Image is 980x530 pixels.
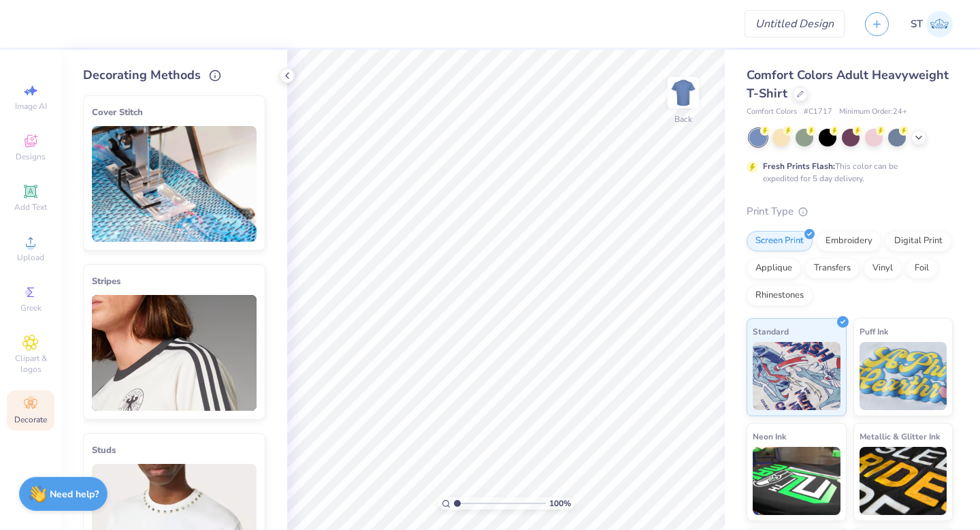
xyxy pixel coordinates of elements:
div: Cover Stitch [92,104,257,121]
div: Screen Print [747,231,813,251]
span: Add Text [14,202,47,213]
div: Back [674,113,692,125]
strong: Fresh Prints Flash: [763,161,835,172]
span: Image AI [15,101,47,112]
div: Decorating Methods [83,66,265,84]
span: Neon Ink [753,429,786,443]
span: Puff Ink [860,324,888,339]
img: Back [670,79,697,106]
div: Applique [747,258,801,279]
img: Puff Ink [860,342,947,410]
div: Vinyl [864,258,902,279]
span: Clipart & logos [7,353,54,375]
span: Comfort Colors [747,106,797,118]
div: Embroidery [817,231,881,251]
a: ST [911,11,953,37]
span: Metallic & Glitter Ink [860,429,940,443]
span: ST [911,16,923,32]
div: This color can be expedited for 5 day delivery. [763,160,930,185]
span: Minimum Order: 24 + [839,106,907,118]
img: Shreya Tewari [926,11,953,37]
img: Metallic & Glitter Ink [860,447,947,515]
span: Upload [17,252,44,263]
img: Cover Stitch [92,126,257,242]
div: Digital Print [885,231,951,251]
div: Foil [906,258,938,279]
img: Stripes [92,295,257,411]
input: Untitled Design [745,10,845,37]
strong: Need help? [50,488,99,501]
span: 100 % [549,497,571,510]
div: Studs [92,442,257,458]
img: Neon Ink [753,447,840,515]
img: Standard [753,342,840,410]
div: Transfers [805,258,860,279]
span: Comfort Colors Adult Heavyweight T-Shirt [747,67,949,102]
div: Print Type [747,204,953,219]
span: Greek [20,302,42,313]
span: Designs [16,151,46,162]
div: Stripes [92,273,257,290]
span: # C1717 [804,106,832,118]
div: Rhinestones [747,285,813,306]
span: Standard [753,324,789,339]
span: Decorate [14,414,47,425]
